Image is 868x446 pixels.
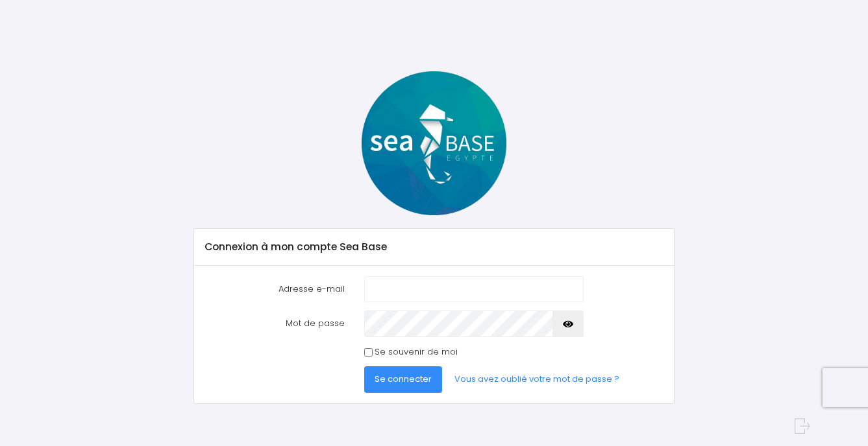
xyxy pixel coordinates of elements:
label: Se souvenir de moi [375,346,458,358]
label: Mot de passe [195,311,354,336]
a: Vous avez oublié votre mot de passe ? [445,366,630,392]
label: Adresse e-mail [195,276,354,302]
span: Se connecter [375,373,432,385]
button: Se connecter [364,366,442,392]
div: Connexion à mon compte Sea Base [194,229,674,265]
